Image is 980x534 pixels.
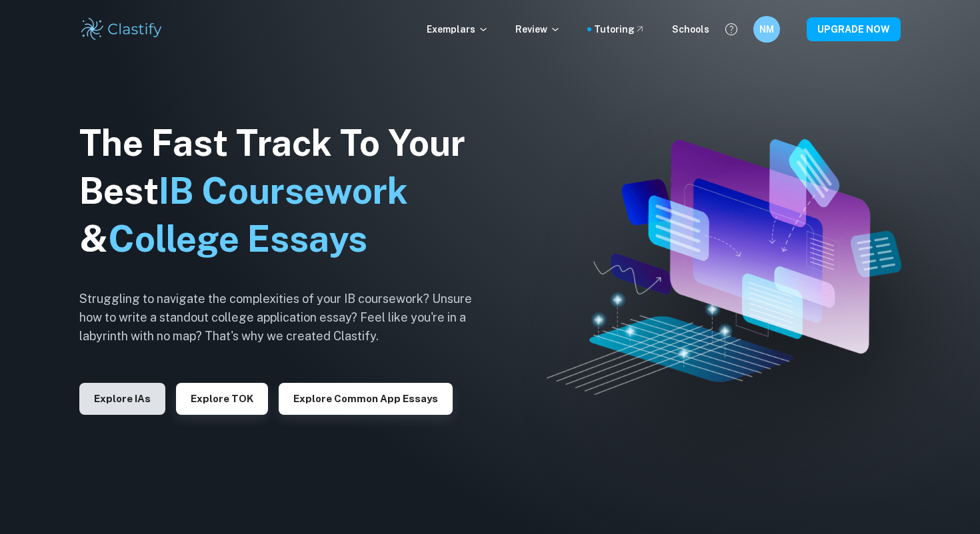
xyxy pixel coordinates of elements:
[594,22,645,37] a: Tutoring
[176,383,268,415] button: Explore TOK
[759,22,775,37] h6: NM
[79,290,493,346] h6: Struggling to navigate the complexities of your IB coursework? Unsure how to write a standout col...
[159,170,408,212] span: IB Coursework
[279,383,453,415] button: Explore Common App essays
[79,383,165,415] button: Explore IAs
[515,22,561,37] p: Review
[279,392,453,404] a: Explore Common App essays
[547,139,902,396] img: Clastify hero
[79,392,165,404] a: Explore IAs
[753,16,780,43] button: NM
[672,22,709,37] a: Schools
[108,218,367,260] span: College Essays
[720,18,743,41] button: Help and Feedback
[79,119,493,263] h1: The Fast Track To Your Best &
[79,16,164,43] img: Clastify logo
[807,17,901,41] button: UPGRADE NOW
[427,22,489,37] p: Exemplars
[176,392,268,404] a: Explore TOK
